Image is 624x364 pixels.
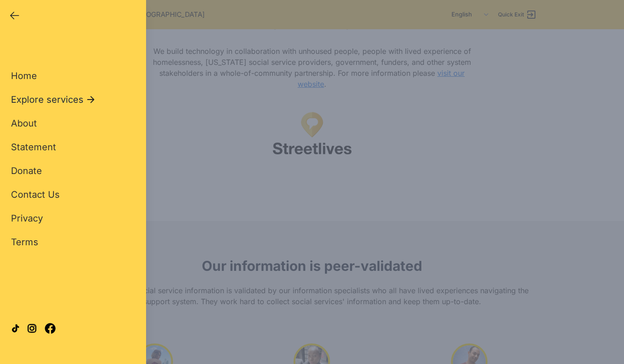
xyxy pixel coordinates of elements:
[11,70,37,81] span: Home
[11,165,42,176] span: Donate
[11,213,43,224] span: Privacy
[11,117,37,130] a: About
[11,212,43,225] a: Privacy
[11,236,38,248] a: Terms
[11,118,37,129] span: About
[11,189,60,200] span: Contact Us
[11,141,56,153] a: Statement
[11,164,42,177] a: Donate
[11,69,37,82] a: Home
[11,93,84,106] span: Explore services
[11,142,56,153] span: Statement
[11,188,60,201] a: Contact Us
[11,93,96,106] button: Explore services
[11,237,38,248] span: Terms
